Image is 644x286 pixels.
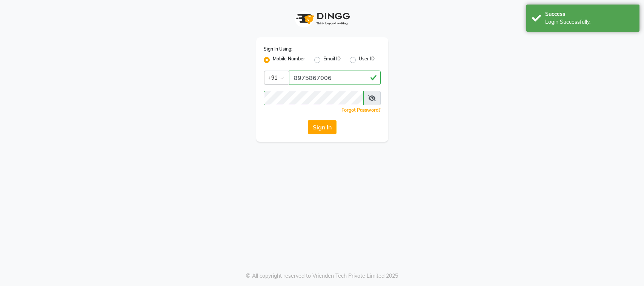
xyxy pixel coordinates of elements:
a: Forgot Password? [341,107,381,113]
label: User ID [359,55,375,65]
label: Sign In Using: [264,46,292,52]
input: Username [289,71,381,85]
button: Sign In [308,120,337,134]
input: Username [264,91,364,105]
label: Email ID [323,55,341,65]
div: Success [545,10,634,18]
label: Mobile Number [273,55,305,65]
div: Login Successfully. [545,18,634,26]
img: logo1.svg [292,8,352,30]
